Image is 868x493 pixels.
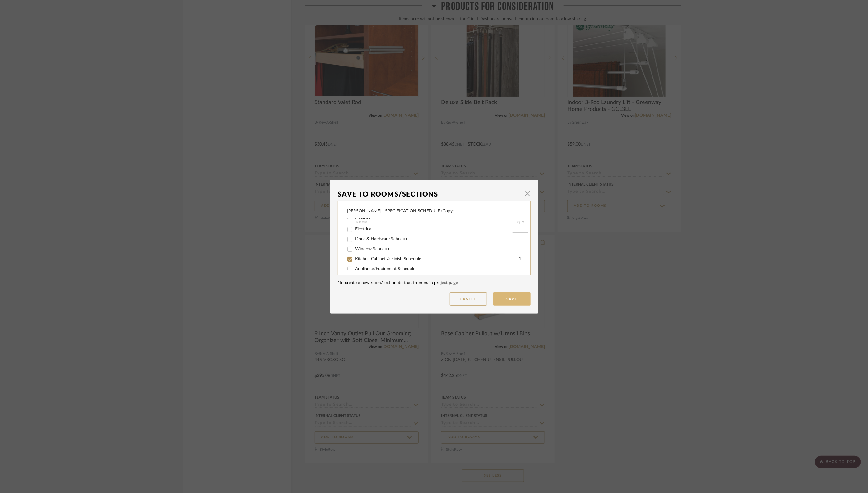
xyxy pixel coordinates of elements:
[450,292,487,306] button: Cancel
[355,257,421,261] span: Kitchen Cabinet & Finish Schedule
[493,292,531,306] button: Save
[338,280,531,286] div: *To create a new room/section do that from main project page
[355,247,391,251] span: Window Schedule
[513,219,530,226] div: QTY
[338,188,521,201] div: Save To Rooms/Sections
[338,188,531,201] dialog-header: Save To Rooms/Sections
[521,188,534,200] button: Close
[357,219,513,226] div: Room
[355,227,373,231] span: Electrical
[347,208,454,215] div: [PERSON_NAME] | SPECIFICATION SCHEDULE (Copy)
[355,237,409,241] span: Door & Hardware Schedule
[355,267,415,271] span: Appliance/Equipment Schedule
